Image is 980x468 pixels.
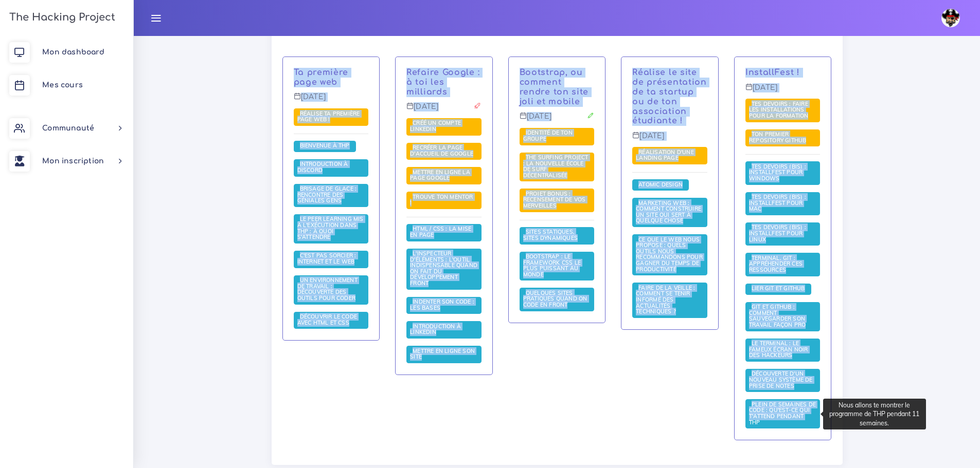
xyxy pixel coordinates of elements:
[523,253,581,278] span: Bootstrap : le framework CSS le plus puissant au monde
[749,163,806,182] a: Tes devoirs (bis) : Installfest pour Windows
[749,194,806,213] a: Tes devoirs (bis) : Installfest pour MAC
[632,132,707,148] p: [DATE]
[410,144,476,157] span: Recréer la page d'accueil de Google
[410,193,473,207] a: Trouve ton mentor !
[941,9,960,27] img: avatar
[749,285,808,292] span: Lier Git et Github
[410,169,470,182] a: Mettre en ligne la page Google
[636,148,694,162] span: Réalisation d'une landing page
[523,154,589,179] span: The Surfing Project : la nouvelle école de surf décentralisée
[749,130,809,144] span: Ton premier repository GitHub
[410,250,477,287] a: L'inspecteur d'éléments : l'outil indispensable quand on fait du développement front
[523,228,580,241] span: Sites statiques, sites dynamiques
[294,92,369,109] p: [DATE]
[749,340,808,359] span: Le terminal : le fameux écran noir des hackeurs
[294,68,349,87] a: Ta première page web
[745,68,800,77] a: InstallFest !
[42,157,104,165] span: Mon inscription
[745,83,821,100] p: [DATE]
[297,216,364,241] a: Le Peer learning mis à l'exécution dans THP : à quoi s'attendre
[523,191,586,210] a: PROJET BONUS : recensement de vos merveilles
[636,199,701,224] span: Marketing web : comment construire un site qui sert à quelque chose
[523,129,573,143] a: Identité de ton groupe
[297,185,357,204] a: Brisage de glace : rencontre des géniales gens
[6,12,115,23] h3: The Hacking Project
[523,229,580,242] a: Sites statiques, sites dynamiques
[410,119,461,133] span: Créé un compte LinkedIn
[749,340,808,359] a: Le terminal : le fameux écran noir des hackeurs
[523,289,587,308] span: Quelques sites pratiques quand on code en front
[636,285,695,315] a: Faire de la veille : comment se tenir informé des actualités techniques ?
[749,303,809,328] span: Git et GitHub : comment sauvegarder son travail façon pro
[410,144,476,158] a: Recréer la page d'accueil de Google
[520,112,595,128] p: [DATE]
[297,276,359,302] span: Un environnement de travail : découverte des outils pour coder
[410,323,461,336] a: Introduction à LinkedIn
[523,290,587,309] a: Quelques sites pratiques quand on code en front
[636,149,694,162] a: Réalisation d'une landing page
[297,215,364,240] span: Le Peer learning mis à l'exécution dans THP : à quoi s'attendre
[406,68,479,97] a: Refaire Google : à toi les milliards
[297,313,358,327] a: Découvrir le code avec HTML et CSS
[297,277,359,302] a: Un environnement de travail : découverte des outils pour coder
[297,142,352,149] a: Bienvenue à THP
[297,252,358,265] span: C'est pas sorcier : internet et le web
[749,100,811,119] span: Tes devoirs : faire les installations pour la formation
[749,255,803,274] a: Terminal, Git : appréhender ces ressources
[749,285,808,292] a: Lier Git et Github
[749,304,809,329] a: Git et GitHub : comment sauvegarder son travail façon pro
[636,200,701,225] a: Marketing web : comment construire un site qui sert à quelque chose
[410,225,471,238] span: HTML / CSS : la mise en page
[42,124,94,132] span: Communauté
[297,313,358,326] span: Découvrir le code avec HTML et CSS
[632,68,707,125] a: Réalise le site de présentation de ta startup ou de ton association étudiante !
[749,254,803,273] span: Terminal, Git : appréhender ces ressources
[823,399,926,429] div: Nous allons te montrer le programme de THP pendant 11 semaines.
[749,223,806,242] span: Tes devoirs (bis) : Installfest pour Linux
[410,250,477,287] span: L'inspecteur d'éléments : l'outil indispensable quand on fait du développement front
[410,169,470,182] span: Mettre en ligne la page Google
[297,161,348,174] a: Introduction à Discord
[749,401,816,426] span: Plein de semaines de code : qu'est-ce qui t'attend pendant THP
[749,131,809,144] a: Ton premier repository GitHub
[523,154,589,179] a: The Surfing Project : la nouvelle école de surf décentralisée
[297,110,360,123] a: Réalise ta première page web !
[410,323,461,336] span: Introduction à LinkedIn
[297,142,352,149] span: Bienvenue à THP
[42,48,104,56] span: Mon dashboard
[297,160,348,174] span: Introduction à Discord
[523,253,581,278] a: Bootstrap : le framework CSS le plus puissant au monde
[749,101,811,120] a: Tes devoirs : faire les installations pour la formation
[749,370,813,389] a: Découverte d'un nouveau système de prise de notes
[297,252,358,266] a: C'est pas sorcier : internet et le web
[406,102,482,119] p: [DATE]
[523,129,573,142] span: Identité de ton groupe
[636,181,685,188] a: Atomic Design
[410,347,475,361] a: Mettre en ligne son site
[410,298,474,311] span: Indenter son code : les bases
[749,370,813,389] span: Découverte d'un nouveau système de prise de notes
[410,120,461,133] a: Créé un compte LinkedIn
[749,401,816,426] a: Plein de semaines de code : qu'est-ce qui t'attend pendant THP
[749,163,806,182] span: Tes devoirs (bis) : Installfest pour Windows
[520,68,589,106] a: Bootstrap, ou comment rendre ton site joli et mobile
[410,226,471,239] a: HTML / CSS : la mise en page
[636,236,703,273] a: Ce que le web nous propose : quels outils nous recommandons pour gagner du temps de productivité
[42,81,83,89] span: Mes cours
[410,298,474,312] a: Indenter son code : les bases
[749,193,806,212] span: Tes devoirs (bis) : Installfest pour MAC
[749,224,806,243] a: Tes devoirs (bis) : Installfest pour Linux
